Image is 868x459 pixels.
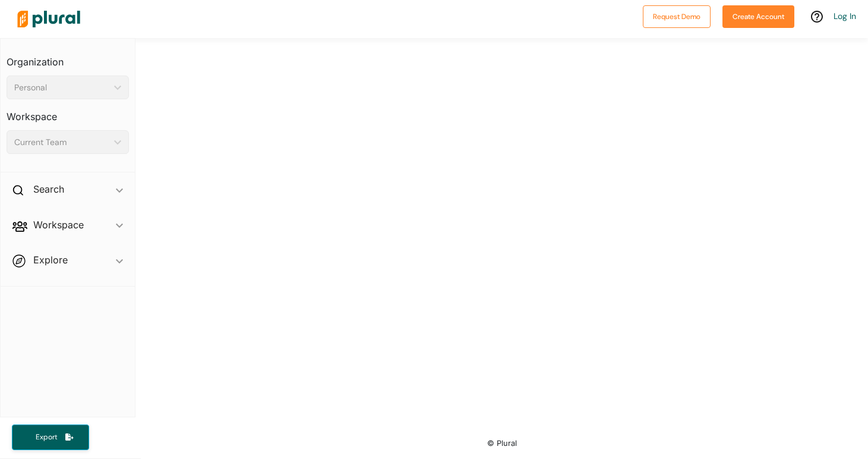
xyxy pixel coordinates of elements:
h3: Organization [7,45,129,71]
button: Export [12,425,89,450]
a: Request Demo [643,10,711,22]
button: Request Demo [643,5,711,28]
button: Create Account [722,5,794,28]
h3: Workspace [7,99,129,125]
div: Personal [14,81,109,94]
div: Current Team [14,136,109,149]
a: Log In [834,11,856,21]
small: © Plural [487,439,517,448]
h2: Search [33,183,64,196]
a: Create Account [722,10,794,22]
span: Export [27,432,65,442]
